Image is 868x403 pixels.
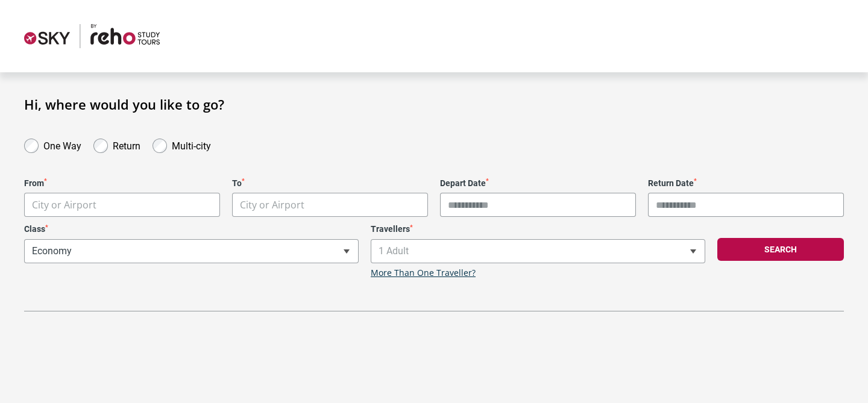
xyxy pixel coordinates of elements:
h1: Hi, where would you like to go? [24,96,844,112]
span: City or Airport [233,193,427,217]
span: City or Airport [232,193,428,217]
label: Depart Date [440,178,636,189]
button: Search [717,238,844,261]
span: Economy [24,239,359,263]
span: City or Airport [32,198,96,211]
label: Return [113,137,140,152]
span: 1 Adult [371,239,705,263]
label: Travellers [371,224,705,234]
span: City or Airport [240,198,304,211]
span: 1 Adult [371,240,705,263]
label: From [24,178,220,189]
label: Return Date [648,178,844,189]
span: Economy [25,240,358,263]
a: More Than One Traveller? [371,268,476,278]
label: Class [24,224,359,234]
span: City or Airport [25,193,219,217]
span: City or Airport [24,193,220,217]
label: One Way [43,137,81,152]
label: Multi-city [172,137,211,152]
label: To [232,178,428,189]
